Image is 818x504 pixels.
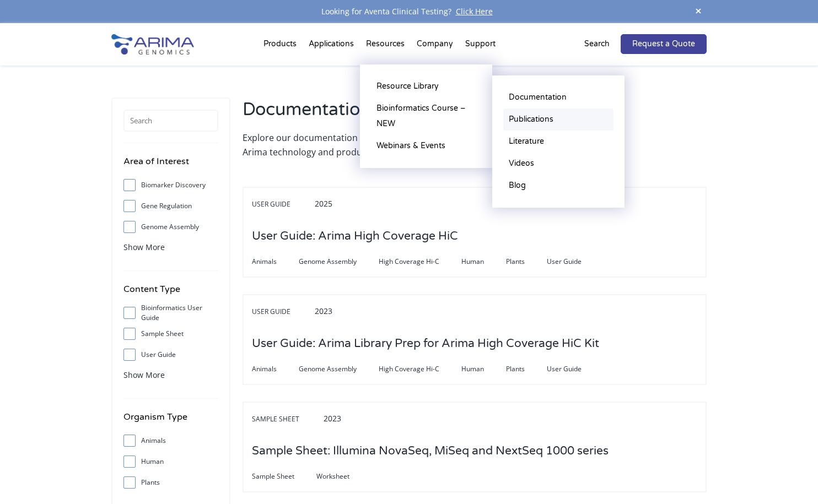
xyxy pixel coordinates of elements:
a: Bioinformatics Course – NEW [371,97,481,135]
span: Plants [506,255,547,268]
span: Genome Assembly [299,362,379,376]
a: Literature [503,131,613,153]
span: Show More [123,370,165,380]
img: Arima-Genomics-logo [111,34,194,55]
a: Blog [503,175,613,197]
span: High Coverage Hi-C [379,362,461,376]
span: Sample Sheet [252,413,321,426]
label: Genome Assembly [123,219,218,235]
span: User Guide [252,198,313,211]
span: User Guide [547,255,604,268]
h4: Organism Type [123,410,218,432]
h4: Content Type [123,282,218,305]
h3: Sample Sheet: Illumina NovaSeq, MiSeq and NextSeq 1000 series [252,434,609,468]
span: Plants [506,362,547,376]
p: Explore our documentation to get starting using Arima technology and products in your research. [243,131,469,159]
h3: User Guide: Arima Library Prep for Arima High Coverage HiC Kit [252,327,599,361]
a: Publications [503,109,613,131]
a: Request a Quote [621,34,707,54]
span: User Guide [252,305,313,318]
a: User Guide: Arima Library Prep for Arima High Coverage HiC Kit [252,338,599,350]
a: Webinars & Events [371,135,481,157]
span: User Guide [547,362,604,376]
div: Looking for Aventa Clinical Testing? [111,4,707,19]
span: Animals [252,255,299,268]
h2: Documentation [243,97,469,131]
a: Videos [503,153,613,175]
label: Biomarker Discovery [123,177,218,193]
label: Human [123,453,218,470]
label: Bioinformatics User Guide [123,305,218,321]
a: Documentation [503,86,613,109]
a: Sample Sheet: Illumina NovaSeq, MiSeq and NextSeq 1000 series [252,445,609,457]
span: Genome Assembly [299,255,379,268]
label: Plants [123,474,218,491]
span: Sample Sheet [252,470,316,483]
span: Animals [252,362,299,376]
span: 2025 [315,198,332,209]
a: Resource Library [371,75,481,97]
span: 2023 [324,413,341,424]
label: Animals [123,432,218,449]
span: 2023 [315,306,332,316]
label: Gene Regulation [123,198,218,214]
span: Human [461,362,506,376]
h3: User Guide: Arima High Coverage HiC [252,219,458,253]
p: Search [584,37,610,51]
a: Click Here [451,6,497,17]
span: Worksheet [316,470,372,483]
label: Sample Sheet [123,326,218,342]
span: High Coverage Hi-C [379,255,461,268]
label: User Guide [123,346,218,363]
a: User Guide: Arima High Coverage HiC [252,230,458,242]
h4: Area of Interest [123,154,218,177]
input: Search [123,110,218,132]
span: Human [461,255,506,268]
span: Show More [123,242,165,252]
